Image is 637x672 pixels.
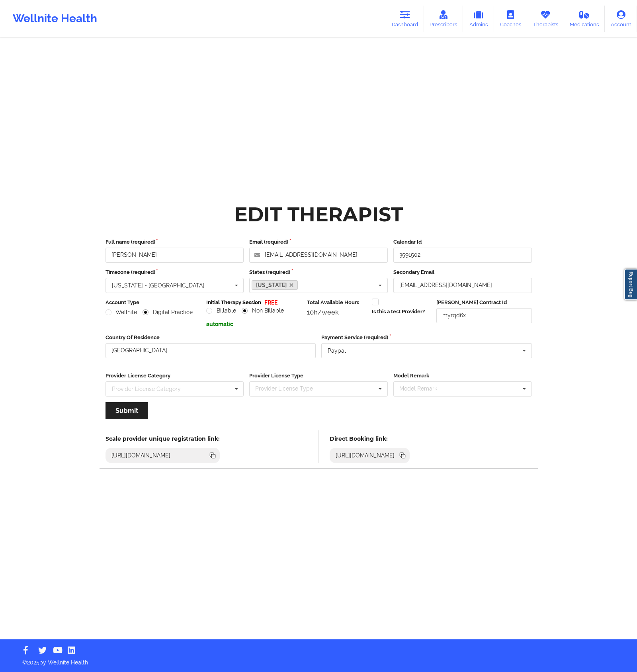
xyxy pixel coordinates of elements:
input: Email address [249,248,388,263]
a: Report Bug [624,269,637,300]
a: [US_STATE] [252,280,298,290]
input: Full name [106,248,244,263]
a: Medications [564,6,605,32]
label: Initial Therapy Session [206,299,261,307]
label: Provider License Category [106,372,244,380]
a: Coaches [494,6,527,32]
label: Payment Service (required) [321,334,532,342]
div: Provider License Category [112,386,181,392]
p: © 2025 by Wellnite Health [17,653,620,666]
label: Digital Practice [143,309,193,316]
label: States (required) [249,268,388,276]
label: Account Type [106,299,201,307]
button: Submit [106,402,148,419]
div: 10h/week [307,308,366,316]
input: Calendar Id [393,248,532,263]
div: [US_STATE] - [GEOGRAPHIC_DATA] [112,283,204,288]
label: Billable [206,307,236,314]
a: Admins [463,6,494,32]
a: Dashboard [386,6,424,32]
a: Account [605,6,637,32]
label: Secondary Email [393,268,532,276]
p: FREE [264,299,277,307]
h5: Direct Booking link: [330,435,410,442]
label: Country Of Residence [106,334,316,342]
label: Is this a test Provider? [372,308,425,316]
div: [URL][DOMAIN_NAME] [108,451,174,459]
div: Model Remark [397,384,449,393]
div: Provider License Type [253,384,324,393]
label: Timezone (required) [106,268,244,276]
label: Full name (required) [106,238,244,246]
a: Prescribers [424,6,463,32]
label: Total Available Hours [307,299,366,307]
div: [URL][DOMAIN_NAME] [332,451,398,459]
label: Provider License Type [249,372,388,380]
div: Edit Therapist [234,202,403,227]
div: Paypal [328,348,346,354]
label: Calendar Id [393,238,532,246]
input: Email [393,278,532,293]
p: automatic [206,320,301,328]
label: [PERSON_NAME] Contract Id [436,299,531,307]
input: Deel Contract Id [436,308,531,323]
h5: Scale provider unique registration link: [106,435,220,442]
a: Therapists [527,6,564,32]
label: Wellnite [106,309,137,316]
label: Non Billable [242,307,284,314]
label: Email (required) [249,238,388,246]
label: Model Remark [393,372,532,380]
